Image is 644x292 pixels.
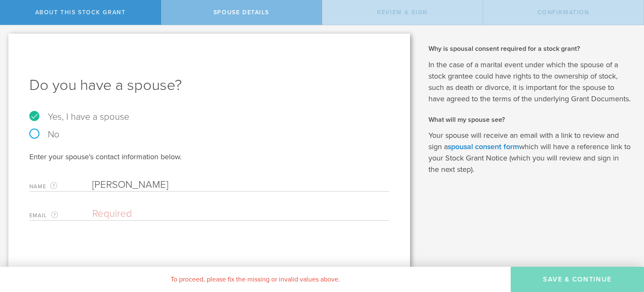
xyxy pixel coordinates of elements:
[92,179,385,191] input: Required
[428,59,631,105] p: In the case of a marital event under which the spouse of a stock grantee could have rights to the...
[35,9,126,16] span: About this stock grant
[29,130,389,139] label: No
[602,226,644,267] iframe: Chat Widget
[213,9,269,16] span: Spouse Details
[29,152,389,162] div: Enter your spouse's contact information below.
[92,208,385,220] input: Required
[428,130,631,175] p: Your spouse will receive an email with a link to review and sign a which will have a reference li...
[448,142,519,151] a: spousal consent form
[29,210,92,220] label: Email
[428,115,631,124] h2: What will my spouse see?
[538,9,589,16] span: Confirmation
[29,75,389,95] h1: Do you have a spouse?
[428,44,631,53] h2: Why is spousal consent required for a stock grant?
[511,267,644,292] button: Save & Continue
[29,182,92,191] label: Name
[29,112,389,121] label: Yes, I have a spouse
[377,9,428,16] span: Review & Sign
